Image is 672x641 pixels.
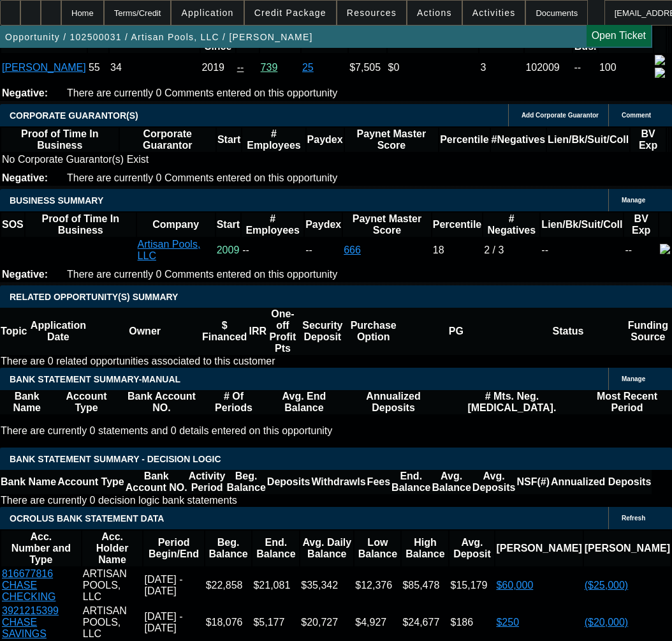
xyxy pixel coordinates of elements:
b: # Negatives [487,213,536,236]
span: -- [242,245,249,255]
button: Application [172,1,243,25]
b: #Negatives [492,134,546,145]
td: $12,376 [354,568,400,603]
td: [DATE] - [DATE] [143,605,203,640]
th: High Balance [402,531,448,566]
div: 18 [433,245,481,256]
b: Negative: [2,269,48,280]
th: # Mts. Neg. [MEDICAL_DATA]. [442,390,582,414]
button: Credit Package [245,1,336,25]
td: 3 [479,54,523,81]
span: Resources [347,8,397,18]
b: # Employees [245,213,299,236]
td: $85,478 [402,568,448,603]
th: Avg. Deposits [472,470,516,494]
span: There are currently 0 Comments entered on this opportunity [67,269,337,280]
th: Annualized Deposits [550,470,652,494]
img: linkedin-icon.png [655,68,665,78]
p: There are currently 0 statements and 0 details entered on this opportunity [1,425,671,437]
th: Acc. Holder Name [82,531,143,566]
th: Bank Account NO. [125,470,188,494]
th: Activity Period [188,470,226,494]
b: Negative: [2,172,48,183]
th: End. Balance [391,470,431,494]
a: 25 [302,62,314,73]
td: $15,179 [449,568,494,603]
b: Paynet Master Score [357,128,427,151]
a: Open Ticket [587,25,651,47]
b: Lien/Bk/Suit/Coll [548,134,629,145]
td: -- [305,238,342,262]
b: Corporate Guarantor [143,128,192,151]
a: ($25,000) [585,580,629,591]
th: End. Balance [252,531,299,566]
a: -- [237,62,244,73]
td: -- [624,238,657,262]
td: [DATE] - [DATE] [143,568,203,603]
th: Proof of Time In Business [1,128,119,152]
button: Activities [463,1,525,25]
td: $20,727 [300,605,353,640]
a: 816677816 CHASE CHECKING [2,568,55,602]
td: 55 [88,54,108,81]
th: Status [512,308,624,355]
th: Avg. Balance [431,470,471,494]
td: $35,342 [300,568,353,603]
b: Company [152,219,199,230]
span: 2019 [201,62,224,73]
td: 102009 [525,54,572,81]
td: $22,858 [205,568,252,603]
th: $ Financed [201,308,249,355]
th: Period Begin/End [143,531,203,566]
a: ($20,000) [585,617,629,628]
span: Activities [472,8,516,18]
div: 2 / 3 [484,245,539,256]
th: Fees [367,470,391,494]
th: [PERSON_NAME] [584,531,671,566]
th: NSF(#) [516,470,550,494]
a: 3921215399 CHASE SAVINGS [2,605,59,639]
th: Beg. Balance [226,470,266,494]
td: ARTISAN POOLS, LLC [82,605,143,640]
span: Comment [622,112,651,119]
b: Start [217,219,240,230]
span: Manage [622,197,645,204]
b: Start [217,134,240,145]
td: $21,081 [252,568,299,603]
td: -- [541,238,623,262]
a: $250 [496,617,519,628]
b: # Employees [247,128,300,151]
th: Avg. End Balance [263,390,346,414]
th: Avg. Deposit [449,531,494,566]
th: Purchase Option [347,308,400,355]
span: Application [181,8,233,18]
th: Owner [89,308,201,355]
span: Manage [622,375,645,382]
span: Bank Statement Summary - Decision Logic [10,454,221,464]
td: 100 [599,54,653,81]
th: Proof of Time In Business [26,213,136,237]
th: # Of Periods [204,390,263,414]
button: Resources [337,1,406,25]
th: Bank Account NO. [119,390,205,414]
th: Funding Source [624,308,672,355]
th: Beg. Balance [205,531,252,566]
th: IRR [248,308,267,355]
b: Percentile [433,219,481,230]
span: RELATED OPPORTUNITY(S) SUMMARY [10,292,178,302]
th: Avg. Daily Balance [300,531,353,566]
span: Actions [417,8,452,18]
a: $60,000 [496,580,533,591]
th: Most Recent Period [582,390,672,414]
th: PG [400,308,513,355]
a: Artisan Pools, LLC [138,239,201,261]
button: Actions [407,1,462,25]
td: $7,505 [349,54,386,81]
span: Opportunity / 102500031 / Artisan Pools, LLC / [PERSON_NAME] [5,32,313,42]
td: $5,177 [252,605,299,640]
span: BUSINESS SUMMARY [10,195,103,206]
b: BV Exp [639,128,657,151]
th: Acc. Number and Type [1,531,81,566]
span: BANK STATEMENT SUMMARY-MANUAL [10,374,180,384]
th: Account Type [57,470,125,494]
